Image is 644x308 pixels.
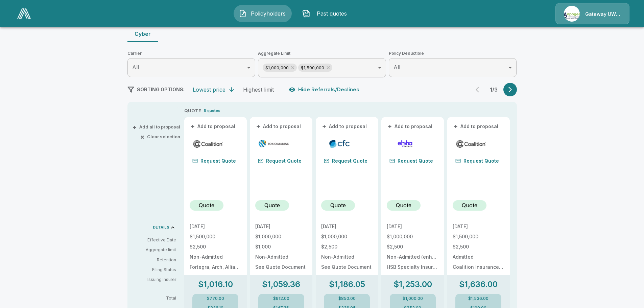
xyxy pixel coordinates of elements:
p: Quote [396,201,411,209]
span: Aggregate Limit [258,50,386,57]
button: Cyber [127,26,158,42]
button: +Add all to proposal [134,125,180,129]
span: Carrier [127,50,256,57]
p: $2,500 [190,244,241,249]
img: elphacyberenhanced [389,139,421,149]
p: $1,000 [255,244,307,249]
img: AA Logo [17,8,31,19]
p: Non-Admitted [190,255,241,259]
span: $1,500,000 [298,64,327,72]
img: Past quotes Icon [302,9,310,18]
p: DETAILS [153,226,169,229]
button: +Add to proposal [190,123,237,130]
img: coalitioncyberadmitted [455,139,487,149]
p: $850.00 [338,297,356,301]
p: $1,000,000 [321,234,373,239]
p: Quote [264,201,280,209]
p: [DATE] [190,224,241,229]
button: Policyholders IconPolicyholders [234,5,292,22]
button: Request Quote [255,156,304,166]
button: +Add to proposal [387,123,434,130]
p: Issuing Insurer [133,277,176,283]
p: $2,500 [387,244,438,249]
p: [DATE] [255,224,307,229]
p: 5 quotes [204,108,220,114]
span: + [388,124,392,129]
p: $1,000,000 [255,234,307,239]
div: Highest limit [243,86,274,93]
p: Total [133,296,182,300]
button: Past quotes IconPast quotes [297,5,355,22]
span: $1,000,000 [263,64,291,72]
p: Aggregate limit [133,247,176,253]
p: $1,016.10 [198,280,233,288]
p: [DATE] [453,224,504,229]
div: Lowest price [193,86,225,93]
div: $1,500,000 [298,64,332,72]
img: cfccyber [324,139,355,149]
span: All [393,64,400,71]
button: Request Quote [453,156,502,166]
button: +Add to proposal [453,123,500,130]
p: Quote [199,201,214,209]
div: $1,000,000 [263,64,297,72]
p: $912.00 [273,297,289,301]
p: $770.00 [207,297,224,301]
p: Non-Admitted [255,255,307,259]
p: $1,500,000 [453,234,504,239]
p: [DATE] [387,224,438,229]
p: $1,500,000 [190,234,241,239]
p: $1,536.00 [468,297,488,301]
span: All [132,64,139,71]
p: $2,500 [321,244,373,249]
p: 1 / 3 [487,87,501,92]
p: $2,500 [453,244,504,249]
img: coalitioncyber [192,139,224,149]
p: Retention [133,257,176,263]
p: $1,636.00 [459,280,498,288]
p: Fortegra, Arch, Allianz, Aspen, Vantage [190,265,241,269]
span: × [140,135,144,139]
button: +Add to proposal [321,123,368,130]
p: $1,000,000 [387,234,438,239]
span: + [191,124,195,129]
img: Policyholders Icon [239,9,247,18]
p: $1,186.05 [329,280,365,288]
span: + [322,124,326,129]
img: tmhcccyber [258,139,289,149]
p: Non-Admitted (enhanced) [387,255,438,259]
button: Hide Referrals/Declines [287,83,362,96]
span: + [133,125,137,129]
p: [DATE] [321,224,373,229]
span: Policyholders [249,9,287,18]
p: Admitted [453,255,504,259]
p: Non-Admitted [321,255,373,259]
p: Quote [462,201,477,209]
p: Filing Status [133,267,176,273]
span: Past quotes [313,9,350,18]
p: Effective Date [133,237,176,243]
span: + [454,124,458,129]
button: Request Quote [321,156,370,166]
p: $1,000.00 [403,297,423,301]
p: See Quote Document [321,265,373,269]
button: +Add to proposal [255,123,303,130]
p: $1,253.00 [393,280,432,288]
span: Policy Deductible [389,50,517,57]
p: $1,059.36 [262,280,300,288]
span: + [256,124,260,129]
span: SORTING OPTIONS: [137,87,185,92]
p: Quote [330,201,346,209]
p: Coalition Insurance Solutions [453,265,504,269]
p: HSB Specialty Insurance Company: rated "A++" by A.M. Best (20%), AXIS Surplus Insurance Company: ... [387,265,438,269]
p: See Quote Document [255,265,307,269]
button: Request Quote [190,156,239,166]
button: ×Clear selection [142,135,180,139]
p: QUOTE [184,108,201,114]
button: Request Quote [387,156,436,166]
